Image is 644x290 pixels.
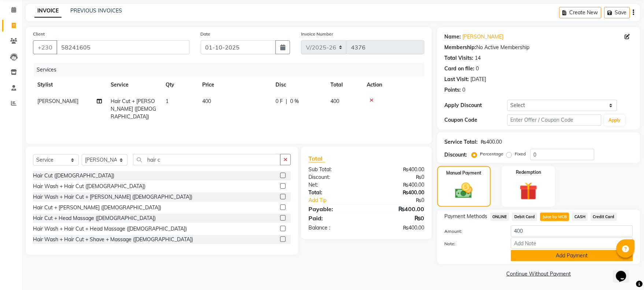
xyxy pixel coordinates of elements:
[540,213,569,221] span: Juice by MCB
[286,98,287,105] span: |
[445,44,477,51] div: Membership:
[439,228,506,235] label: Amount:
[366,173,430,181] div: ₨0
[445,102,507,109] div: Apply Discount
[366,189,430,197] div: ₨400.00
[445,65,475,73] div: Card on file:
[366,166,430,173] div: ₨400.00
[34,63,430,77] div: Services
[363,77,425,93] th: Action
[33,236,193,243] div: Hair Wash + Hair Cut + Shave + Massage ([DEMOGRAPHIC_DATA])
[613,261,637,283] iframe: chat widget
[445,44,633,51] div: No Active Membership
[439,241,506,247] label: Note:
[202,98,211,104] span: 400
[514,180,543,202] img: _gift.svg
[303,166,366,173] div: Sub Total:
[326,77,363,93] th: Total
[33,77,106,93] th: Stylist
[471,76,486,83] div: [DATE]
[303,181,366,189] div: Net:
[37,98,78,104] span: [PERSON_NAME]
[445,54,474,62] div: Total Visits:
[445,138,478,146] div: Service Total:
[511,238,633,249] input: Add Note
[480,151,504,157] label: Percentage
[34,4,62,18] a: INVOICE
[303,214,366,223] div: Paid:
[303,205,366,213] div: Payable:
[604,7,630,18] button: Save
[366,205,430,213] div: ₨400.00
[275,98,283,105] span: 0 F
[303,224,366,232] div: Balance :
[106,77,161,93] th: Service
[377,197,430,204] div: ₨0
[33,183,145,190] div: Hair Wash + Hair Cut ([DEMOGRAPHIC_DATA])
[507,114,602,126] input: Enter Offer / Coupon Code
[445,33,461,41] div: Name:
[33,225,187,233] div: Hair Wash + Hair Cut + Head Massage ([DEMOGRAPHIC_DATA])
[445,76,469,83] div: Last Visit:
[476,65,479,73] div: 0
[33,214,156,222] div: Hair Cut + Head Massage ([DEMOGRAPHIC_DATA])
[475,54,481,62] div: 14
[450,181,478,201] img: _cash.svg
[290,98,299,105] span: 0 %
[511,225,633,237] input: Amount
[445,151,467,159] div: Discount:
[445,86,461,94] div: Points:
[70,7,122,14] a: PREVIOUS INVOICES
[481,138,502,146] div: ₨400.00
[33,31,45,37] label: Client
[56,40,190,54] input: Search by Name/Mobile/Email/Code
[447,170,482,176] label: Manual Payment
[303,173,366,181] div: Discount:
[133,154,281,165] input: Search or Scan
[366,224,430,232] div: ₨400.00
[33,204,161,212] div: Hair Cut + [PERSON_NAME] ([DEMOGRAPHIC_DATA])
[445,116,507,124] div: Coupon Code
[511,250,633,261] button: Add Payment
[591,213,617,221] span: Credit Card
[301,31,333,37] label: Invoice Number
[516,169,541,176] label: Redemption
[33,40,57,54] button: +230
[572,213,588,221] span: CASH
[604,115,625,126] button: Apply
[515,151,526,157] label: Fixed
[463,33,504,41] a: [PERSON_NAME]
[111,98,156,120] span: Hair Cut + [PERSON_NAME] ([DEMOGRAPHIC_DATA])
[559,7,602,18] button: Create New
[198,77,271,93] th: Price
[33,193,192,201] div: Hair Wash + Hair Cut + [PERSON_NAME] ([DEMOGRAPHIC_DATA])
[512,213,537,221] span: Debit Card
[166,98,169,104] span: 1
[33,172,114,180] div: Hair Cut ([DEMOGRAPHIC_DATA])
[201,31,211,37] label: Date
[161,77,198,93] th: Qty
[439,270,639,278] a: Continue Without Payment
[303,189,366,197] div: Total:
[366,181,430,189] div: ₨400.00
[366,214,430,223] div: ₨0
[445,213,488,220] span: Payment Methods
[303,197,377,204] a: Add Tip
[330,98,339,104] span: 400
[463,86,466,94] div: 0
[491,213,510,221] span: ONLINE
[308,155,325,162] span: Total
[271,77,326,93] th: Disc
